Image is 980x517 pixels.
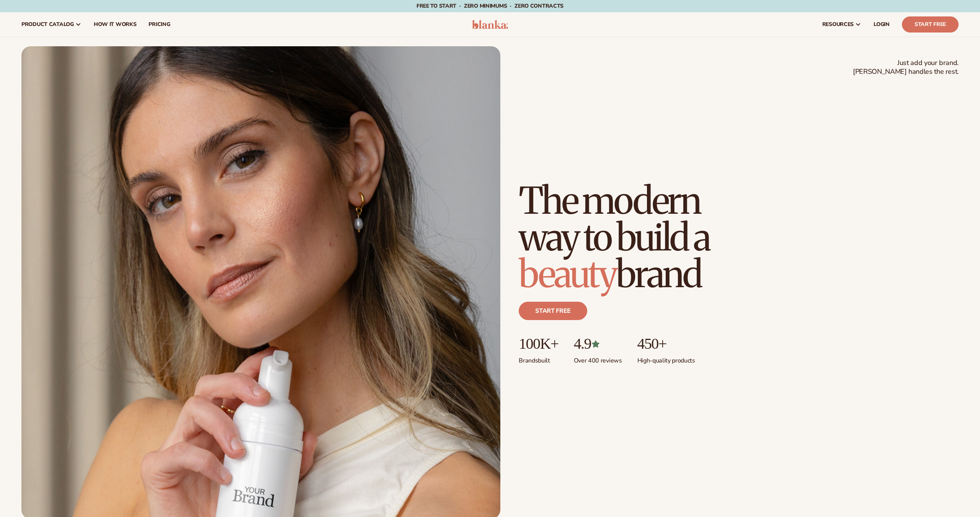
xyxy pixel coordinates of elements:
span: resources [822,21,854,28]
a: Start free [519,302,587,320]
a: LOGIN [867,12,896,37]
p: 4.9 [574,335,622,352]
span: Free to start · ZERO minimums · ZERO contracts [416,2,563,10]
span: LOGIN [874,21,890,28]
a: resources [816,12,867,37]
span: How It Works [94,21,137,28]
p: High-quality products [637,352,695,365]
a: pricing [142,12,176,37]
h1: The modern way to build a brand [519,182,764,293]
p: 450+ [637,335,695,352]
p: 100K+ [519,335,558,352]
img: logo [472,20,508,29]
span: pricing [149,21,170,28]
a: How It Works [88,12,143,37]
p: Brands built [519,352,558,365]
a: product catalog [15,12,88,37]
span: Just add your brand. [PERSON_NAME] handles the rest. [853,59,959,76]
p: Over 400 reviews [574,352,622,365]
span: product catalog [21,21,74,28]
span: beauty [519,251,616,297]
a: Start Free [902,16,959,33]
